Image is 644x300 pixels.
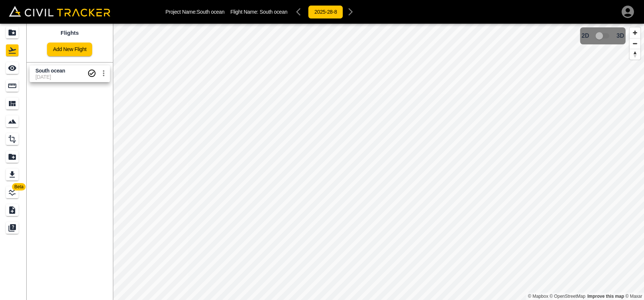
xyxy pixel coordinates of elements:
[630,38,640,49] button: Zoom out
[9,6,110,16] img: Civil Tracker
[259,9,287,15] span: South ocean
[587,294,624,299] a: Map feedback
[617,33,624,39] span: 3D
[581,33,589,39] span: 2D
[592,29,614,43] span: 3D model not uploaded yet
[528,294,548,299] a: Mapbox
[630,27,640,38] button: Zoom in
[230,9,287,15] p: Flight Name:
[625,294,642,299] a: Maxar
[113,24,644,300] canvas: Map
[308,5,343,19] button: 2025-28-8
[165,9,224,15] p: Project Name: South ocean
[630,49,640,60] button: Reset bearing to north
[550,294,586,299] a: OpenStreetMap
